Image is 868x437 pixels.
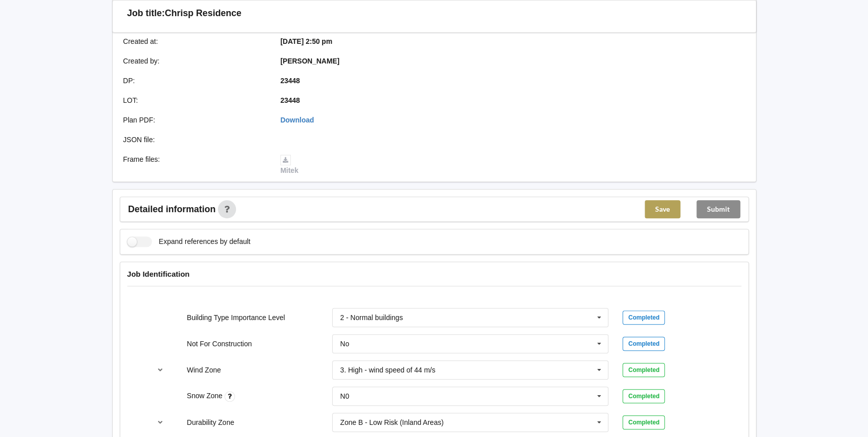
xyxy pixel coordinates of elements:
[280,155,298,174] a: Mitek
[340,419,443,426] div: Zone B - Low Risk (Inland Areas)
[116,135,274,145] div: JSON file :
[116,36,274,46] div: Created at :
[165,8,242,19] h3: Chrisp Residence
[622,415,665,429] div: Completed
[187,314,285,322] label: Building Type Importance Level
[116,56,274,66] div: Created by :
[645,200,680,218] button: Save
[280,37,332,45] b: [DATE] 2:50 pm
[280,96,300,104] b: 23448
[280,116,314,124] a: Download
[116,76,274,86] div: DP :
[116,154,274,175] div: Frame files :
[622,337,665,351] div: Completed
[127,236,251,247] label: Expand references by default
[187,418,234,426] label: Durability Zone
[127,269,741,279] h4: Job Identification
[280,77,300,85] b: 23448
[622,389,665,403] div: Completed
[116,115,274,125] div: Plan PDF :
[340,366,435,373] div: 3. High - wind speed of 44 m/s
[187,340,252,348] label: Not For Construction
[127,8,165,19] h3: Job title:
[150,361,170,379] button: reference-toggle
[187,366,221,374] label: Wind Zone
[187,392,224,400] label: Snow Zone
[340,393,349,400] div: N0
[280,57,339,65] b: [PERSON_NAME]
[622,363,665,377] div: Completed
[340,314,403,321] div: 2 - Normal buildings
[622,310,665,325] div: Completed
[340,340,349,347] div: No
[128,205,216,214] span: Detailed information
[116,95,274,105] div: LOT :
[150,413,170,431] button: reference-toggle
